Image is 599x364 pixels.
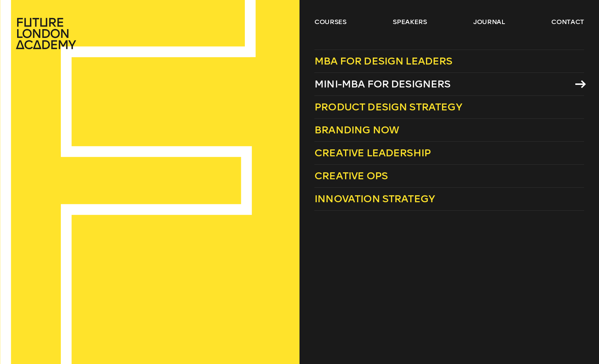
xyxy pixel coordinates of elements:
[314,101,462,113] span: Product Design Strategy
[314,17,347,26] a: courses
[314,124,399,136] span: Branding Now
[314,96,584,119] a: Product Design Strategy
[314,50,584,73] a: MBA for Design Leaders
[314,165,584,188] a: Creative Ops
[314,193,435,205] span: Innovation Strategy
[314,119,584,142] a: Branding Now
[551,17,584,26] a: contact
[314,78,451,90] span: Mini-MBA for Designers
[314,170,388,182] span: Creative Ops
[473,17,505,26] a: journal
[393,17,427,26] a: speakers
[314,147,431,159] span: Creative Leadership
[314,73,584,96] a: Mini-MBA for Designers
[314,55,453,67] span: MBA for Design Leaders
[314,142,584,165] a: Creative Leadership
[314,188,584,211] a: Innovation Strategy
